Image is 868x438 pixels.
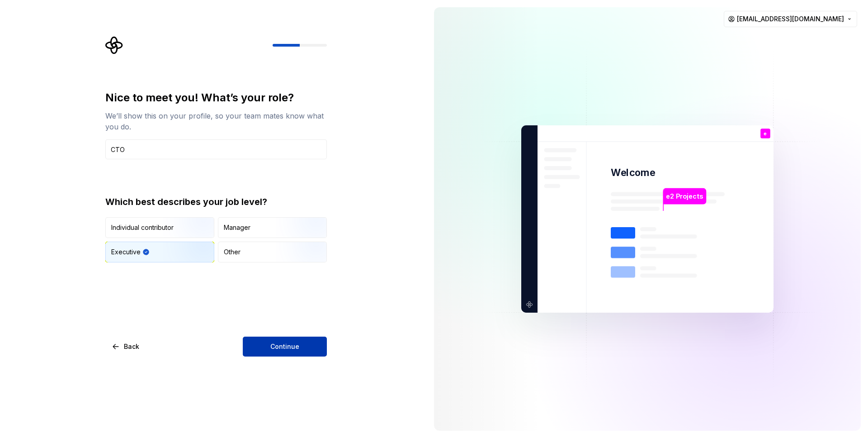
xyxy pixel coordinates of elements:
[105,110,327,132] div: We’ll show this on your profile, so your team mates know what you do.
[124,342,139,351] span: Back
[724,11,857,27] button: [EMAIL_ADDRESS][DOMAIN_NAME]
[764,131,767,136] p: e
[224,223,250,232] div: Manager
[105,195,327,208] div: Which best describes your job level?
[105,139,327,159] input: Job title
[666,191,703,201] p: e2 Projects
[270,342,299,351] span: Continue
[737,14,844,24] span: [EMAIL_ADDRESS][DOMAIN_NAME]
[224,248,241,257] div: Other
[105,36,123,54] svg: Supernova Logo
[105,337,147,357] button: Back
[611,166,655,179] p: Welcome
[111,248,141,257] div: Executive
[105,90,327,105] div: Nice to meet you! What’s your role?
[243,337,327,357] button: Continue
[111,223,174,232] div: Individual contributor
